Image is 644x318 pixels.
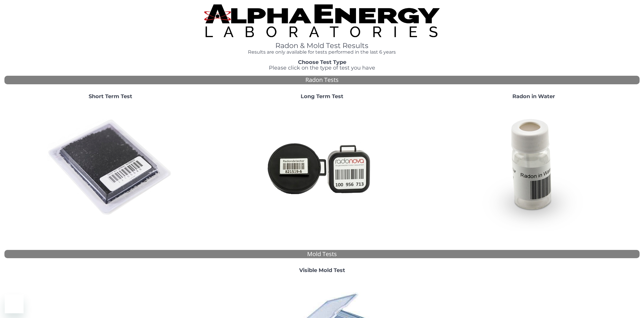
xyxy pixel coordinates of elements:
div: Radon Tests [4,76,640,84]
img: TightCrop.jpg [204,4,440,37]
strong: Radon in Water [512,93,555,100]
img: RadoninWater.jpg [471,104,597,231]
iframe: Button to launch messaging window [5,294,24,313]
strong: Short Term Test [89,93,132,100]
h1: Radon & Mold Test Results [195,42,449,50]
h4: Results are only available for tests performed in the last 6 years [195,50,449,55]
strong: Visible Mold Test [299,267,345,273]
strong: Choose Test Type [298,59,346,65]
div: Mold Tests [4,250,640,258]
img: Radtrak2vsRadtrak3.jpg [259,104,385,231]
span: Please click on the type of test you have [269,65,375,71]
strong: Long Term Test [301,93,343,100]
img: ShortTerm.jpg [47,104,174,231]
